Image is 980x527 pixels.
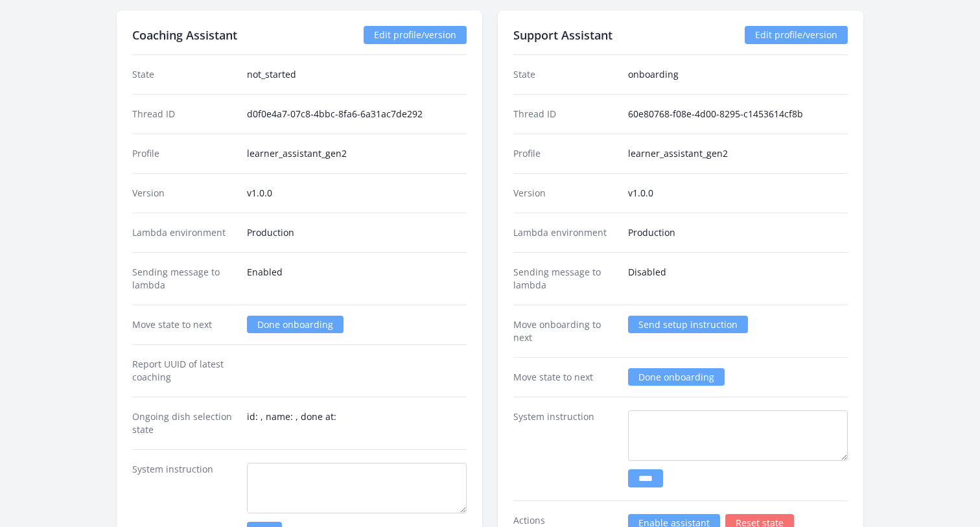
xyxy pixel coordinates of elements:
dt: Sending message to lambda [513,266,618,292]
dd: not_started [247,68,467,81]
dt: Profile [513,147,618,160]
dd: Production [247,226,467,239]
h2: Support Assistant [513,26,612,44]
a: Edit profile/version [745,26,848,44]
dt: Lambda environment [132,226,237,239]
dt: Move onboarding to next [513,318,618,344]
a: Done onboarding [628,368,725,386]
dt: Thread ID [132,108,237,121]
dt: Version [513,187,618,200]
dt: Sending message to lambda [132,266,237,292]
dt: Version [132,187,237,200]
dt: Move state to next [132,318,237,331]
dt: Report UUID of latest coaching [132,358,237,384]
dd: v1.0.0 [247,187,467,200]
dd: Disabled [628,266,848,292]
dt: State [513,68,618,81]
dd: v1.0.0 [628,187,848,200]
dd: learner_assistant_gen2 [628,147,848,160]
dd: d0f0e4a7-07c8-4bbc-8fa6-6a31ac7de292 [247,108,467,121]
dd: onboarding [628,68,848,81]
h2: Coaching Assistant [132,26,237,44]
dd: learner_assistant_gen2 [247,147,467,160]
dd: Enabled [247,266,467,292]
dd: id: , name: , done at: [247,410,467,436]
dt: Profile [132,147,237,160]
dt: Thread ID [513,108,618,121]
dt: Move state to next [513,371,618,384]
dt: State [132,68,237,81]
a: Edit profile/version [364,26,467,44]
a: Send setup instruction [628,316,748,333]
dd: Production [628,226,848,239]
dd: 60e80768-f08e-4d00-8295-c1453614cf8b [628,108,848,121]
dt: Ongoing dish selection state [132,410,237,436]
a: Done onboarding [247,316,344,333]
dt: Lambda environment [513,226,618,239]
dt: System instruction [513,410,618,487]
